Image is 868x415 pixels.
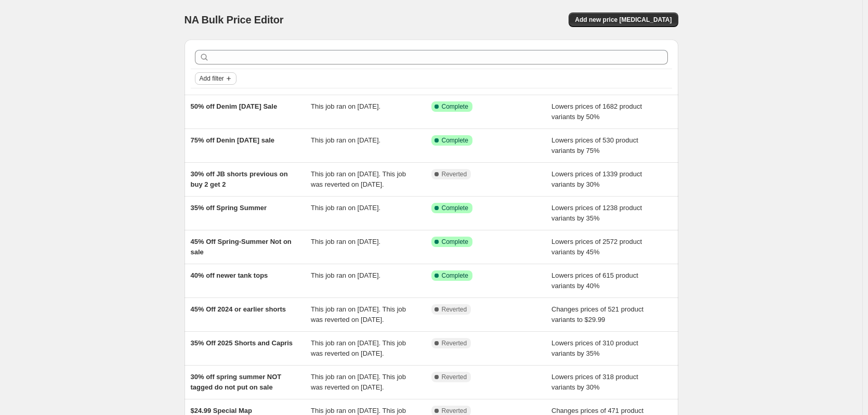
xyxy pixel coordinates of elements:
[311,204,380,212] span: This job ran on [DATE].
[311,339,406,357] span: This job ran on [DATE]. This job was reverted on [DATE].
[551,238,642,256] span: Lowers prices of 2572 product variants by 45%
[551,305,643,323] span: Changes prices of 521 product variants to $29.99
[191,238,292,256] span: 45% Off Spring-Summer Not on sale
[311,102,380,110] span: This job ran on [DATE].
[442,271,468,280] span: Complete
[551,339,638,357] span: Lowers prices of 310 product variants by 35%
[551,373,638,391] span: Lowers prices of 318 product variants by 30%
[551,271,638,290] span: Lowers prices of 615 product variants by 40%
[191,373,282,391] span: 30% off spring summer NOT tagged do not put on sale
[551,170,642,188] span: Lowers prices of 1339 product variants by 30%
[442,238,468,246] span: Complete
[191,271,268,279] span: 40% off newer tank tops
[191,204,267,212] span: 35% off Spring Summer
[311,238,380,245] span: This job ran on [DATE].
[311,136,380,144] span: This job ran on [DATE].
[191,102,278,110] span: 50% off Denim [DATE] Sale
[200,74,224,83] span: Add filter
[191,407,253,414] span: $24.99 Special Map
[442,136,468,145] span: Complete
[569,12,678,27] button: Add new price [MEDICAL_DATA]
[442,102,468,111] span: Complete
[191,170,288,188] span: 30% off JB shorts previous on buy 2 get 2
[191,339,293,347] span: 35% Off 2025 Shorts and Capris
[191,305,286,313] span: 45% Off 2024 or earlier shorts
[311,170,406,188] span: This job ran on [DATE]. This job was reverted on [DATE].
[551,102,642,121] span: Lowers prices of 1682 product variants by 50%
[442,170,467,178] span: Reverted
[442,204,468,212] span: Complete
[551,136,638,154] span: Lowers prices of 530 product variants by 75%
[442,373,467,381] span: Reverted
[551,204,642,222] span: Lowers prices of 1238 product variants by 35%
[195,72,236,85] button: Add filter
[311,305,406,323] span: This job ran on [DATE]. This job was reverted on [DATE].
[311,373,406,391] span: This job ran on [DATE]. This job was reverted on [DATE].
[442,407,467,415] span: Reverted
[442,339,467,347] span: Reverted
[185,14,284,25] span: NA Bulk Price Editor
[311,271,380,279] span: This job ran on [DATE].
[191,136,275,144] span: 75% off Denin [DATE] sale
[575,16,672,24] span: Add new price [MEDICAL_DATA]
[442,305,467,314] span: Reverted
